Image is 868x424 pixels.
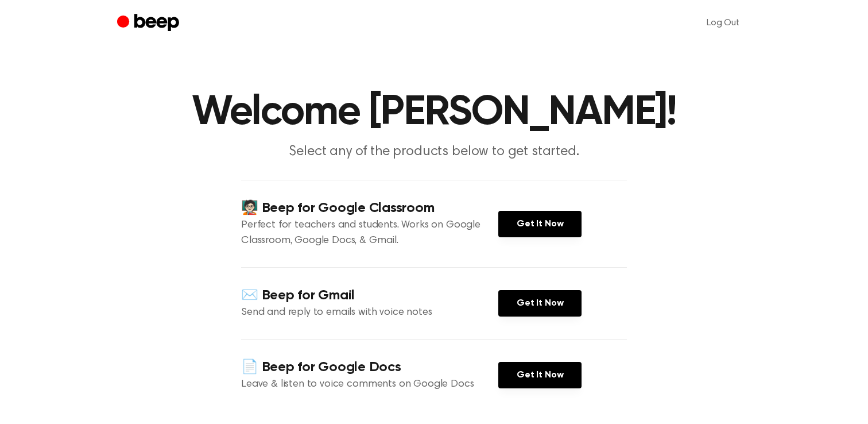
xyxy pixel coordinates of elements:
a: Get It Now [498,290,582,317]
a: Get It Now [498,211,582,237]
h4: 🧑🏻‍🏫 Beep for Google Classroom [241,199,498,218]
a: Get It Now [498,362,582,388]
a: Log Out [695,9,751,37]
p: Leave & listen to voice comments on Google Docs [241,377,498,392]
p: Send and reply to emails with voice notes [241,305,498,321]
p: Select any of the products below to get started. [214,142,654,161]
h1: Welcome [PERSON_NAME]! [140,92,728,133]
a: Beep [117,12,182,34]
h4: ✉️ Beep for Gmail [241,286,498,305]
h4: 📄 Beep for Google Docs [241,358,498,377]
p: Perfect for teachers and students. Works on Google Classroom, Google Docs, & Gmail. [241,218,498,249]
